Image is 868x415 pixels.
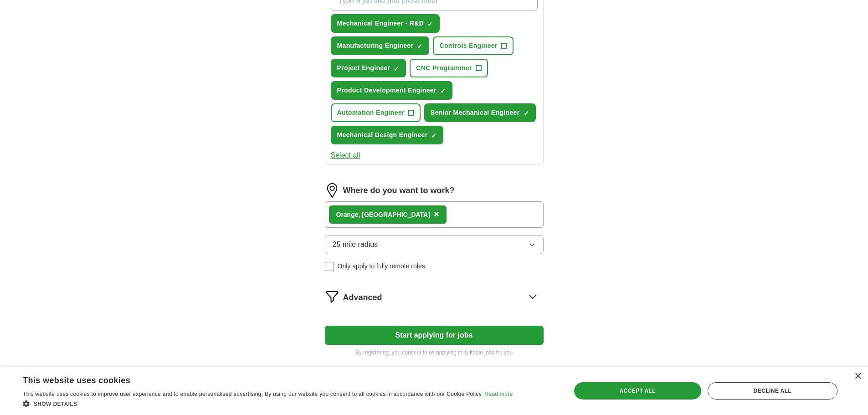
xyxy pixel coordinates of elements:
span: CNC Programmer [416,63,472,73]
div: Show details [23,399,513,408]
button: Manufacturing Engineer✓ [331,36,430,55]
span: ✓ [440,87,446,95]
button: CNC Programmer [410,59,488,77]
p: By registering, you consent to us applying to suitable jobs for you [325,348,544,357]
div: This website uses cookies [23,372,490,386]
span: Show details [34,401,77,407]
span: ✓ [417,43,422,50]
span: 25 mile radius [333,239,378,250]
strong: Orange [336,211,359,218]
button: Product Development Engineer✓ [331,81,452,100]
input: Only apply to fully remote roles [325,262,334,271]
button: × [434,208,439,221]
button: Mechanical Engineer - R&D✓ [331,14,440,33]
div: Close [854,373,861,380]
span: × [434,209,439,219]
span: ✓ [524,110,529,117]
img: location.png [325,183,339,198]
span: Advanced [343,292,382,304]
span: Mechanical Engineer - R&D [337,19,424,28]
span: Senior Mechanical Engineer [431,108,520,118]
div: , [GEOGRAPHIC_DATA] [336,210,430,220]
span: This website uses cookies to improve user experience and to enable personalised advertising. By u... [23,391,483,397]
img: filter [325,289,339,304]
button: Project Engineer✓ [331,59,406,77]
a: Read more, opens a new window [484,391,513,397]
span: ✓ [431,132,437,139]
span: Automation Engineer [337,108,405,118]
button: Select all [331,150,360,161]
span: Only apply to fully remote roles [338,261,425,271]
div: Accept all [574,382,701,400]
button: Senior Mechanical Engineer✓ [424,103,536,122]
span: Controls Engineer [439,41,497,51]
button: Start applying for jobs [325,326,544,345]
span: Mechanical Design Engineer [337,130,428,140]
span: ✓ [427,20,433,28]
span: ✓ [394,65,399,72]
button: 25 mile radius [325,235,544,254]
button: Controls Engineer [433,36,513,55]
label: Where do you want to work? [343,184,455,197]
button: Automation Engineer [331,103,421,122]
button: Mechanical Design Engineer✓ [331,126,444,144]
span: Manufacturing Engineer [337,41,414,51]
div: Decline all [708,382,837,400]
span: Project Engineer [337,63,390,73]
span: Product Development Engineer [337,86,437,95]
